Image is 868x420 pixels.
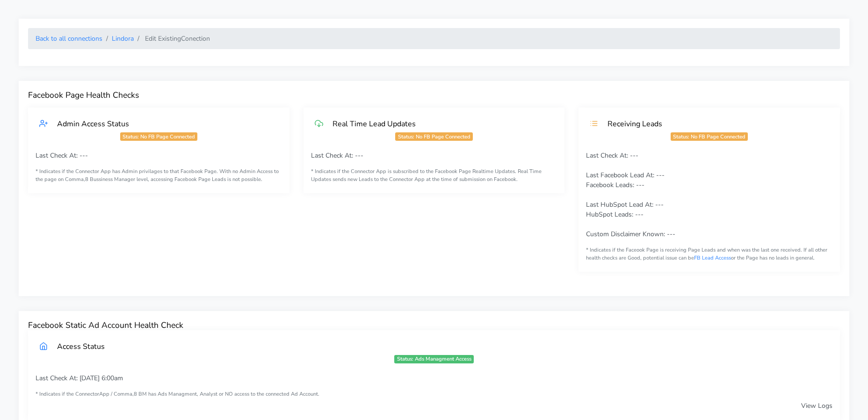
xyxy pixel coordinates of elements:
[36,373,832,383] p: Last Check At: [DATE] 6:00am
[28,90,840,100] h4: Facebook Page Health Checks
[48,341,829,351] div: Access Status
[586,151,638,160] span: Last Check At: ---
[394,355,473,363] span: Status: Ads Managment Access
[311,168,557,184] small: * Indicates if the Connector App is subscribed to the Facebook Page Realtime Updates. Real Time U...
[671,132,748,141] span: Status: No FB Page Connected
[112,34,134,43] a: Lindora
[311,151,557,160] p: Last Check At: ---
[36,391,832,398] small: * Indicates if the ConnectorApp / Comma,8 BM has Ads Managment, Analyst or NO access to the conne...
[801,401,832,410] a: View Logs
[134,34,210,43] li: Edit Existing Conection
[586,210,644,219] span: HubSpot Leads: ---
[586,200,664,209] span: Last HubSpot Lead At: ---
[28,28,840,49] nav: breadcrumb
[586,246,827,261] span: * Indicates if the Faceook Page is receiving Page Leads and when was the last one received. If al...
[395,132,472,141] span: Status: No FB Page Connected
[36,34,102,43] a: Back to all connections
[120,132,197,141] span: Status: No FB Page Connected
[586,171,665,180] span: Last Facebook Lead At: ---
[323,119,554,129] div: Real Time Lead Updates
[28,320,840,330] h4: Facebook Static Ad Account Health Check
[36,151,282,160] p: Last Check At: ---
[586,230,675,239] span: Custom Disclaimer Known: ---
[694,254,731,261] a: FB Lead Access
[36,168,282,184] small: * Indicates if the Connector App has Admin privilages to that Facebook Page. With no Admin Access...
[598,119,829,129] div: Receiving Leads
[586,181,644,189] span: Facebook Leads: ---
[48,119,278,129] div: Admin Access Status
